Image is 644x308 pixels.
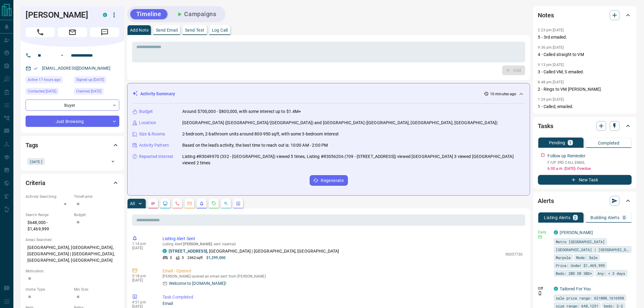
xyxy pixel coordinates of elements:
[538,28,564,32] p: 2:23 pm [DATE]
[182,153,525,166] p: Listing #R3049970 (332 - [GEOGRAPHIC_DATA]) viewed 5 times, Listing #R3056206 (709 - [STREET_ADDR...
[538,10,554,20] h2: Notes
[591,215,620,220] p: Building Alerts
[26,176,119,190] div: Criteria
[26,100,119,111] div: Buyer
[538,291,542,296] svg: Push Notification Only
[90,27,119,37] span: Message
[58,52,66,59] button: Open
[26,27,55,37] span: Call
[151,201,156,206] svg: Notes
[163,294,523,300] p: Task Completed
[132,274,153,278] p: 5:18 pm
[74,88,119,96] div: Tue Oct 07 2025
[76,88,101,94] span: Claimed [DATE]
[26,237,119,243] p: Areas Searched:
[74,76,119,85] div: Tue Oct 07 2025
[556,239,605,245] span: Metro [GEOGRAPHIC_DATA]
[187,201,192,206] svg: Emails
[130,201,135,206] p: All
[132,242,153,246] p: 1:14 pm
[556,295,624,301] span: sale price range: 621000,1616998
[538,86,632,93] p: 2 - Rings to VM [PERSON_NAME].
[163,300,523,307] p: Email
[28,77,61,83] span: Active 17 hours ago
[26,218,71,234] p: $648,000 - $1,469,999
[109,157,117,166] button: Open
[548,153,586,159] p: Follow up Reminder
[544,215,571,220] p: Listing Alerts
[569,141,572,145] p: 1
[163,201,168,206] svg: Lead Browsing Activity
[74,212,119,218] p: Budget:
[139,142,169,149] p: Activity Pattern
[538,103,632,110] p: 1 - Called, emailed.
[132,246,153,250] p: [DATE]
[538,80,564,84] p: 8:48 pm [DATE]
[538,69,632,75] p: 3 - Called VM, S emailed.
[169,248,339,254] p: , [GEOGRAPHIC_DATA] | [GEOGRAPHIC_DATA], [GEOGRAPHIC_DATA]
[623,215,626,220] p: 0
[169,249,207,254] a: [STREET_ADDRESS]
[170,9,222,19] button: Campaigns
[74,287,119,292] p: Min Size:
[26,212,71,218] p: Search Range:
[549,141,565,145] p: Pending
[163,249,167,253] div: condos.ca
[538,286,550,291] p: Off
[556,247,630,253] span: [GEOGRAPHIC_DATA] | [GEOGRAPHIC_DATA]
[26,140,38,150] h2: Tags
[182,131,339,137] p: 2-bedroom, 2-bathroom units around 800-950 sqft, with some 3-bedroom interest
[26,268,119,274] p: Motivation:
[212,201,216,206] svg: Requests
[538,97,564,102] p: 1:29 pm [DATE]
[163,236,523,242] p: Listing Alert Sent
[548,166,632,171] p: 6:00 a.m. [DATE] - Overdue
[182,255,184,261] p: 3
[26,88,71,96] div: Wed Oct 08 2025
[236,201,241,206] svg: Agent Actions
[490,91,516,97] p: 10 minutes ago
[538,45,564,50] p: 9:36 pm [DATE]
[26,10,94,20] h1: [PERSON_NAME]
[26,194,71,199] p: Actively Searching:
[538,229,550,235] p: Daily
[175,201,180,206] svg: Calls
[33,66,38,71] svg: Email Verified
[556,262,605,268] span: Price: Under $1,469,999
[560,230,593,235] a: [PERSON_NAME]
[560,286,591,291] a: Tailored For You
[556,270,592,276] span: Beds: 2BD OR 3BD+
[26,76,71,85] div: Sun Oct 12 2025
[139,153,173,160] p: Repeated Interest
[506,252,523,257] p: R3057730
[554,287,558,291] div: condos.ca
[163,274,523,278] p: [PERSON_NAME] opened an email sent from [PERSON_NAME]
[182,142,328,149] p: Based on the lead's activity, the best time to reach out is: 10:00 AM - 2:00 PM
[184,242,212,246] span: [PERSON_NAME]
[132,300,153,304] p: 4:51 pm
[130,9,167,19] button: Timeline
[224,201,229,206] svg: Opportunities
[310,175,348,186] button: Regenerate
[199,201,204,206] svg: Listing Alerts
[538,235,542,239] svg: Email
[538,175,632,185] button: New Task
[130,28,149,32] p: Add Note
[163,242,523,246] p: Listing Alert : - sent via email
[26,178,45,188] h2: Criteria
[139,108,153,115] p: Budget
[212,28,228,32] p: Log Call
[182,120,498,126] p: [GEOGRAPHIC_DATA] ([GEOGRAPHIC_DATA]/[GEOGRAPHIC_DATA]) and [GEOGRAPHIC_DATA] ([GEOGRAPHIC_DATA],...
[28,88,56,94] span: Contacted [DATE]
[538,119,632,133] div: Tasks
[26,243,119,265] p: [GEOGRAPHIC_DATA], [GEOGRAPHIC_DATA], [GEOGRAPHIC_DATA] | [GEOGRAPHIC_DATA], [GEOGRAPHIC_DATA], [...
[182,108,301,115] p: Around $700,000 - $800,000, with some interest up to $1.4M+
[103,13,107,17] div: condos.ca
[538,194,632,208] div: Alerts
[140,91,175,97] p: Activity Summary
[26,116,119,127] div: Just Browsing
[163,268,523,274] p: Email - Opened
[139,131,165,137] p: Size & Rooms
[556,254,571,261] span: Marpole
[74,194,119,199] p: Timeframe:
